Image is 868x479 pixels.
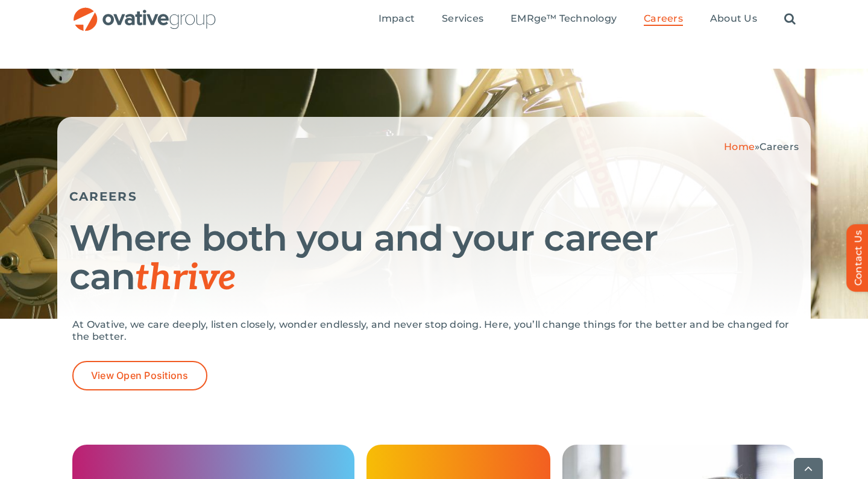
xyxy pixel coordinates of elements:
a: Services [442,13,483,26]
span: thrive [135,257,236,300]
a: Impact [379,13,415,26]
p: At Ovative, we care deeply, listen closely, wonder endlessly, and never stop doing. Here, you’ll ... [72,319,796,343]
a: Careers [644,13,683,26]
span: About Us [710,13,757,25]
span: » [724,141,799,152]
span: Impact [379,13,415,25]
a: OG_Full_horizontal_RGB [72,6,217,17]
a: About Us [710,13,757,26]
span: Careers [644,13,683,25]
h5: CAREERS [69,189,799,204]
span: Services [442,13,483,25]
span: View Open Positions [91,370,189,381]
span: EMRge™ Technology [511,13,617,25]
a: EMRge™ Technology [511,13,617,26]
a: Home [724,141,755,152]
a: Search [784,13,796,26]
span: Careers [759,141,799,152]
h1: Where both you and your career can [69,219,799,298]
a: View Open Positions [72,361,207,390]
